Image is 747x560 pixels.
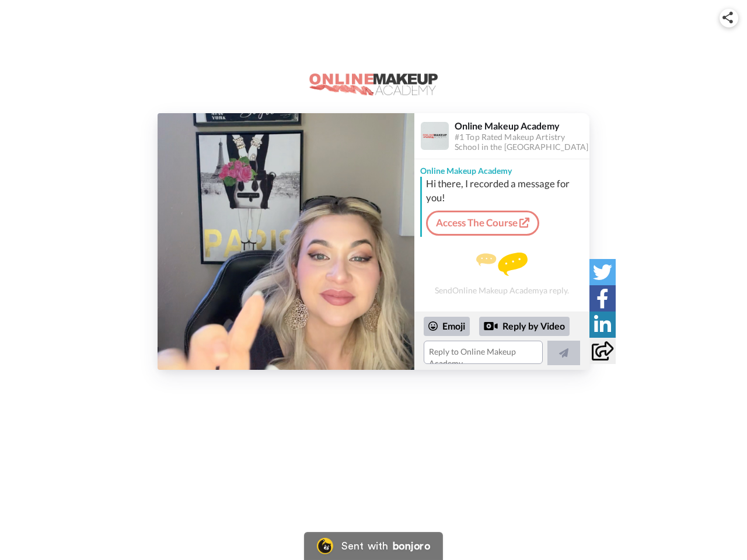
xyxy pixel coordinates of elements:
a: Access The Course [426,211,539,235]
img: logo [309,73,438,96]
img: message.svg [476,253,528,276]
img: Profile Image [421,122,449,150]
img: ic_share.svg [722,12,733,23]
div: Reply by Video [479,317,570,337]
div: Hi there, I recorded a message for you! [426,177,587,205]
div: Send Online Makeup Academy a reply. [414,242,589,306]
div: Online Makeup Academy [455,120,589,131]
div: Reply by Video [484,319,498,333]
div: Emoji [424,317,470,335]
img: 96959707-b00c-4dd0-ae0f-0532a20e9d2f-thumb.jpg [158,113,414,370]
div: Online Makeup Academy [414,159,589,177]
div: #1 Top Rated Makeup Artistry School in the [GEOGRAPHIC_DATA] [455,132,589,152]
